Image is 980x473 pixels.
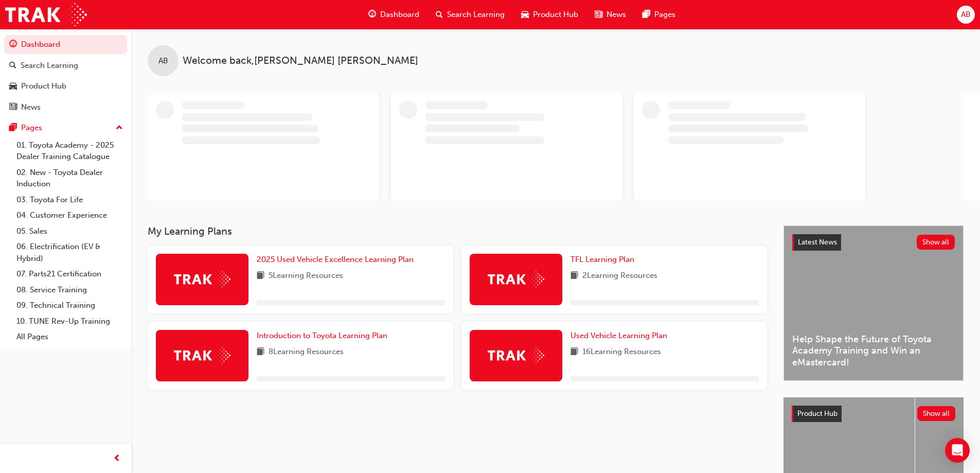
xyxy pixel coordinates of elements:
a: 10. TUNE Rev-Up Training [12,313,127,329]
span: prev-icon [113,452,121,465]
span: car-icon [9,82,17,91]
span: pages-icon [9,124,17,133]
a: guage-iconDashboard [360,4,427,25]
a: search-iconSearch Learning [427,4,513,25]
a: 04. Customer Experience [12,207,127,223]
span: 5 Learning Resources [269,270,343,283]
a: 05. Sales [12,223,127,239]
a: news-iconNews [586,4,634,25]
a: Product Hub [4,77,127,96]
a: Product HubShow all [792,406,955,422]
span: Introduction to Toyota Learning Plan [257,331,387,340]
a: 06. Electrification (EV & Hybrid) [12,239,127,266]
button: AB [957,6,975,24]
img: Trak [174,347,230,363]
span: AB [158,55,168,67]
span: book-icon [257,270,264,283]
h3: My Learning Plans [148,225,767,237]
span: Product Hub [797,409,838,418]
img: Trak [488,271,544,287]
a: pages-iconPages [634,4,684,25]
span: AB [961,9,971,21]
a: 07. Parts21 Certification [12,266,127,282]
span: guage-icon [9,40,17,49]
span: Dashboard [380,9,419,21]
span: Search Learning [447,9,505,21]
span: 8 Learning Resources [269,346,344,359]
span: book-icon [257,346,264,359]
button: Show all [917,235,955,250]
a: 01. Toyota Academy - 2025 Dealer Training Catalogue [12,137,127,165]
span: guage-icon [368,8,376,21]
span: Used Vehicle Learning Plan [571,331,667,340]
a: car-iconProduct Hub [513,4,586,25]
div: Search Learning [21,60,78,72]
span: book-icon [571,346,578,359]
span: up-icon [116,121,123,135]
a: Latest NewsShow all [792,234,955,251]
button: DashboardSearch LearningProduct HubNews [4,33,127,118]
img: Trak [488,347,544,363]
span: 2 Learning Resources [582,270,657,283]
span: 16 Learning Resources [582,346,661,359]
span: Latest News [798,238,837,247]
div: News [21,101,41,113]
span: news-icon [595,8,602,21]
a: All Pages [12,329,127,345]
span: News [607,9,626,21]
a: 02. New - Toyota Dealer Induction [12,165,127,192]
button: Show all [917,406,956,421]
a: Latest NewsShow allHelp Shape the Future of Toyota Academy Training and Win an eMastercard! [783,225,964,381]
a: 09. Technical Training [12,297,127,313]
a: Used Vehicle Learning Plan [571,330,671,342]
img: Trak [174,271,230,287]
button: Pages [4,118,127,137]
span: Welcome back , [PERSON_NAME] [PERSON_NAME] [183,55,418,67]
a: 2025 Used Vehicle Excellence Learning Plan [257,254,418,266]
a: 08. Service Training [12,282,127,298]
span: Product Hub [533,9,578,21]
div: Open Intercom Messenger [945,438,970,463]
a: News [4,98,127,117]
a: TFL Learning Plan [571,254,638,266]
span: search-icon [436,8,443,21]
a: Search Learning [4,56,127,75]
span: Help Shape the Future of Toyota Academy Training and Win an eMastercard! [792,334,955,369]
span: book-icon [571,270,578,283]
span: TFL Learning Plan [571,255,634,264]
span: pages-icon [643,8,650,21]
span: Pages [654,9,675,21]
div: Product Hub [21,80,66,92]
span: search-icon [9,61,16,71]
a: Introduction to Toyota Learning Plan [257,330,391,342]
span: 2025 Used Vehicle Excellence Learning Plan [257,255,414,264]
div: Pages [21,122,42,134]
img: Trak [5,3,87,26]
a: Dashboard [4,35,127,54]
span: news-icon [9,103,17,112]
a: 03. Toyota For Life [12,192,127,208]
span: car-icon [521,8,529,21]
